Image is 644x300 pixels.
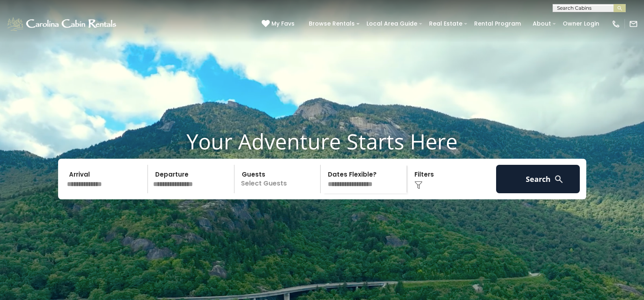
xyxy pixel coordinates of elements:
[6,16,119,32] img: White-1-1-2.png
[305,17,359,30] a: Browse Rentals
[414,181,423,189] img: filter--v1.png
[554,174,564,184] img: search-regular-white.png
[262,19,297,28] a: My Favs
[629,19,638,28] img: mail-regular-white.png
[425,17,466,30] a: Real Estate
[6,129,638,154] h1: Your Adventure Starts Here
[362,17,421,30] a: Local Area Guide
[496,165,580,193] button: Search
[470,17,525,30] a: Rental Program
[559,17,603,30] a: Owner Login
[611,19,620,28] img: phone-regular-white.png
[237,165,321,193] p: Select Guests
[271,19,295,28] span: My Favs
[529,17,555,30] a: About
